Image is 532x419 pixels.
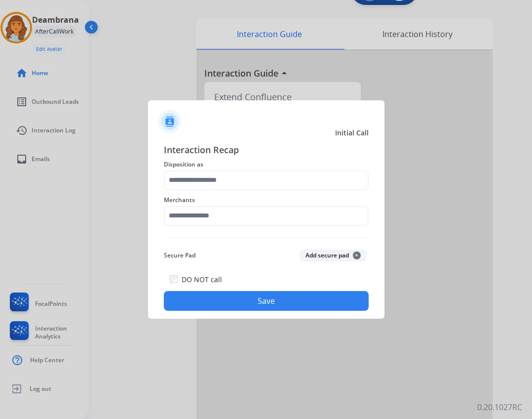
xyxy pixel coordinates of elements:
span: Initial Call [335,128,369,138]
p: 0.20.1027RC [477,401,522,413]
span: + [353,251,361,259]
span: Interaction Recap [164,143,369,159]
button: Add secure pad+ [300,250,367,261]
span: Disposition as [164,159,369,170]
button: Save [164,291,369,311]
img: contactIcon [158,110,182,133]
label: DO NOT call [182,275,222,285]
span: Secure Pad [164,250,195,261]
span: Merchants [164,194,369,206]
